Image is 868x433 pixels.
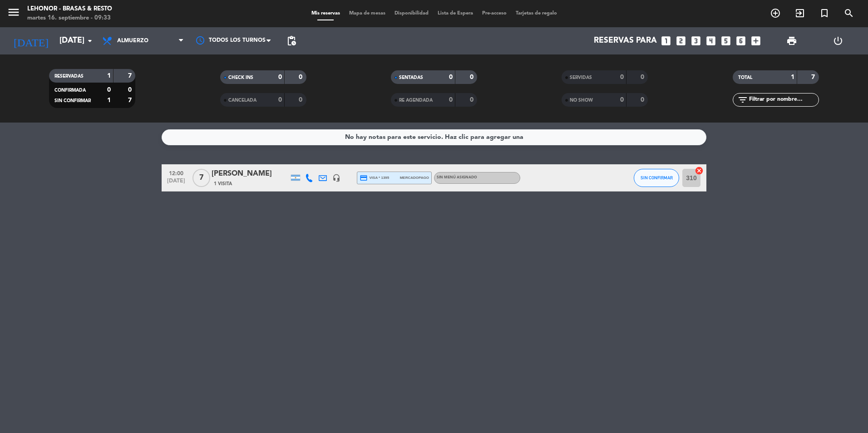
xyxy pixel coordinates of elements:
i: search [843,8,854,19]
strong: 0 [620,74,624,80]
strong: 7 [128,97,133,103]
span: CHECK INS [228,75,253,80]
span: mercadopago [400,175,429,181]
span: RESERVADAS [54,74,84,79]
span: print [786,35,797,46]
div: LOG OUT [815,27,861,54]
i: add_circle_outline [770,8,781,19]
i: looks_3 [690,35,702,47]
strong: 1 [791,74,794,80]
span: Reservas para [594,36,657,45]
button: menu [7,5,20,22]
i: arrow_drop_down [84,35,95,46]
strong: 0 [299,74,304,80]
span: 1 Visita [214,180,232,187]
div: Lehonor - Brasas & Resto [27,5,112,14]
span: Tarjetas de regalo [511,11,562,16]
strong: 1 [107,73,111,79]
strong: 0 [299,97,304,103]
strong: 0 [278,74,282,80]
i: looks_6 [735,35,747,47]
i: looks_5 [720,35,732,47]
i: credit_card [360,174,368,182]
strong: 0 [470,74,475,80]
strong: 1 [107,97,111,103]
strong: 7 [128,73,133,79]
strong: 0 [449,97,453,103]
span: Mis reservas [307,11,345,16]
strong: 0 [470,97,475,103]
span: Almuerzo [117,38,148,44]
strong: 0 [107,87,111,93]
span: SIN CONFIRMAR [641,175,673,180]
span: CANCELADA [228,98,256,103]
strong: 0 [641,97,646,103]
input: Filtrar por nombre... [748,95,819,105]
strong: 0 [278,97,282,103]
button: SIN CONFIRMAR [634,169,679,187]
strong: 0 [128,87,133,93]
i: add_box [750,35,762,47]
strong: 0 [449,74,453,80]
span: SENTADAS [399,75,423,80]
span: SERVIDAS [570,75,592,80]
i: headset_mic [332,174,340,182]
i: power_settings_new [833,35,843,46]
span: 7 [192,169,210,187]
strong: 0 [641,74,646,80]
span: SIN CONFIRMAR [54,98,91,103]
span: RE AGENDADA [399,98,433,103]
span: Sin menú asignado [437,176,477,179]
i: exit_to_app [794,8,805,19]
span: 12:00 [165,167,187,178]
div: martes 16. septiembre - 09:33 [27,14,112,23]
span: Pre-acceso [478,11,511,16]
span: TOTAL [738,75,752,80]
div: No hay notas para este servicio. Haz clic para agregar una [345,132,523,143]
strong: 0 [620,97,624,103]
i: looks_two [675,35,687,47]
i: [DATE] [7,31,55,51]
div: [PERSON_NAME] [212,168,289,180]
span: pending_actions [286,35,297,46]
span: Disponibilidad [390,11,433,16]
span: CONFIRMADA [54,88,86,93]
span: Lista de Espera [433,11,478,16]
i: cancel [695,166,704,175]
span: Mapa de mesas [345,11,390,16]
span: NO SHOW [570,98,593,103]
i: filter_list [737,94,748,105]
i: looks_one [660,35,672,47]
i: looks_4 [705,35,717,47]
span: visa * 1395 [360,174,389,182]
i: menu [7,5,20,19]
span: [DATE] [165,178,187,188]
strong: 7 [811,74,817,80]
i: turned_in_not [819,8,830,19]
